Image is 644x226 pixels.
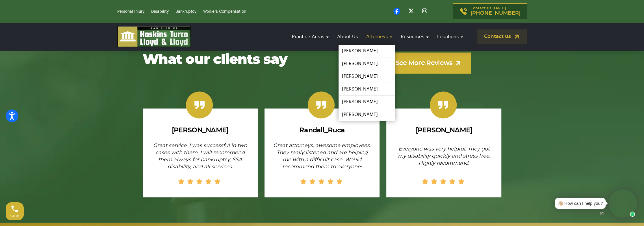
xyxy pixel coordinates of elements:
a: Resources [398,29,431,45]
a: Bankruptcy [175,10,196,14]
a: Personal Injury [117,10,144,14]
a: Disability [151,10,169,14]
a: Attorneys [363,29,395,45]
a: Open chat [596,208,608,219]
a: [PERSON_NAME] Everyone was very helpful. They got my disability quickly and stress free. Highly r... [395,126,493,186]
p: Everyone was very helpful. They got my disability quickly and stress free. Highly recommend. [395,142,493,171]
a: [PERSON_NAME] [339,83,395,95]
div: 👋🏼 How can I help you? [558,200,603,207]
p: Great attorneys, awesome employees. They really listened and are helping me with a difficult case... [273,142,371,171]
div: Randall_Ruca [273,126,371,135]
a: [PERSON_NAME] [339,70,395,83]
img: logo [117,26,191,47]
a: See More Reviews [386,53,471,74]
a: Contact us [477,29,527,44]
p: Contact us [DATE] [470,7,521,16]
a: Locations [434,29,466,45]
h2: What our clients say [143,53,349,68]
a: About Us [334,29,361,45]
a: [PERSON_NAME] [339,108,395,121]
span: Call us [10,214,19,218]
a: [PERSON_NAME] Great service, I was successful in two cases with them, I will recommend them alway... [151,126,249,186]
img: arrow-up-right-light.svg [455,60,462,67]
a: Workers Compensation [203,10,246,14]
a: [PERSON_NAME] [339,96,395,108]
div: [PERSON_NAME] [395,126,493,135]
a: Contact us [DATE][PHONE_NUMBER] [453,3,527,19]
div: [PERSON_NAME] [151,126,249,135]
p: Great service, I was successful in two cases with them, I will recommend them always for bankrupt... [151,142,249,171]
a: Randall_Ruca Great attorneys, awesome employees. They really listened and are helping me with a d... [273,126,371,186]
a: [PERSON_NAME] [339,45,395,57]
a: [PERSON_NAME] [339,57,395,70]
span: [PHONE_NUMBER] [470,10,521,16]
a: Practice Areas [289,29,331,45]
